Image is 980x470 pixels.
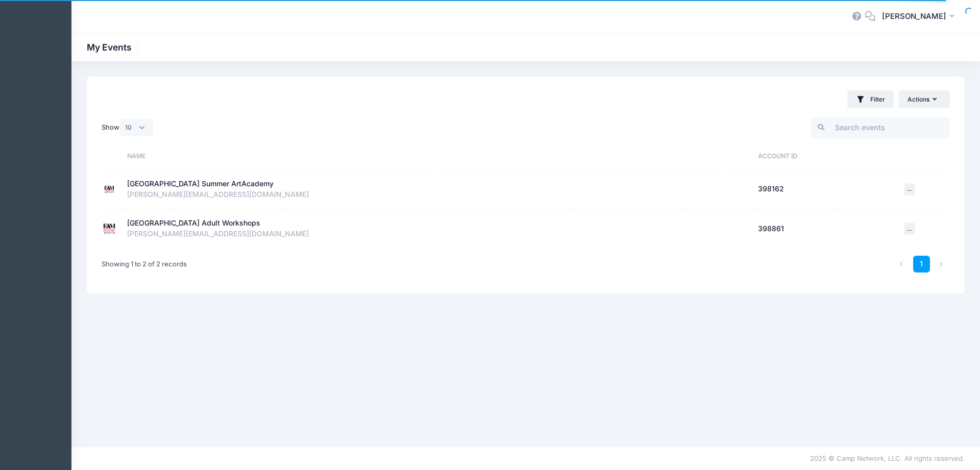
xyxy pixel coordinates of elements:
[847,90,894,108] button: Filter
[753,209,899,249] td: 398861
[127,218,260,229] div: [GEOGRAPHIC_DATA] Adult Workshops
[875,5,965,29] button: [PERSON_NAME]
[753,143,899,169] th: Account ID: activate to sort column ascending
[119,119,153,136] select: Show
[904,222,915,235] button: ...
[913,256,930,273] a: 1
[882,11,946,22] span: [PERSON_NAME]
[122,143,753,169] th: Name: activate to sort column ascending
[127,179,274,189] div: [GEOGRAPHIC_DATA] Summer ArtAcademy
[907,185,912,192] span: ...
[127,189,748,200] div: [PERSON_NAME][EMAIL_ADDRESS][DOMAIN_NAME]
[811,117,950,139] input: Search events
[102,221,117,236] img: Fresno Art Museum Adult Workshops
[127,229,748,239] div: [PERSON_NAME][EMAIL_ADDRESS][DOMAIN_NAME]
[102,119,153,136] label: Show
[87,42,140,53] h1: My Events
[810,454,965,462] span: 2025 © Camp Network, LLC. All rights reserved.
[753,169,899,209] td: 398162
[904,183,915,195] button: ...
[102,253,187,276] div: Showing 1 to 2 of 2 records
[102,182,117,197] img: Fresno Art Museum Summer ArtAcademy
[899,90,950,108] button: Actions
[907,225,912,232] span: ...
